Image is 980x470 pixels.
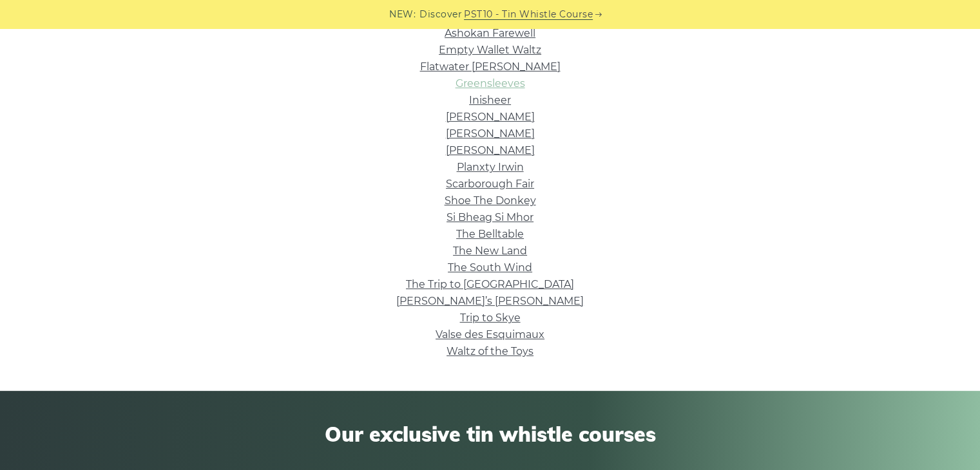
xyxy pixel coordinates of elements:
[448,261,532,274] a: The South Wind
[469,94,511,106] a: Inisheer
[420,61,561,73] a: Flatwater [PERSON_NAME]
[447,211,533,223] a: Si­ Bheag Si­ Mhor
[447,345,533,357] a: Waltz of the Toys
[406,278,574,290] a: The Trip to [GEOGRAPHIC_DATA]
[419,7,462,22] span: Discover
[446,111,535,123] a: [PERSON_NAME]
[456,77,525,89] a: Greensleeves
[460,312,521,324] a: Trip to Skye
[439,44,541,56] a: Empty Wallet Waltz
[445,27,535,39] a: Ashokan Farewell
[127,422,854,446] span: Our exclusive tin whistle courses
[457,161,524,173] a: Planxty Irwin
[446,178,534,190] a: Scarborough Fair
[464,7,593,22] a: PST10 - Tin Whistle Course
[446,144,535,156] a: [PERSON_NAME]
[396,295,584,307] a: [PERSON_NAME]’s [PERSON_NAME]
[445,194,536,207] a: Shoe The Donkey
[436,328,544,341] a: Valse des Esquimaux
[446,127,535,140] a: [PERSON_NAME]
[389,7,416,22] span: NEW:
[456,228,524,240] a: The Belltable
[453,245,527,257] a: The New Land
